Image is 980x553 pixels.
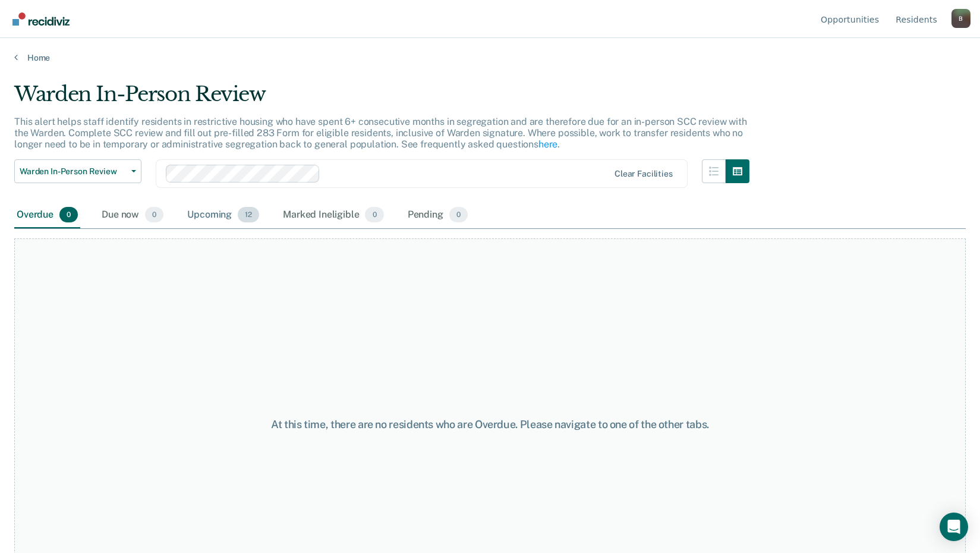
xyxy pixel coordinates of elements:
[14,82,749,116] div: Warden In-Person Review
[14,202,80,228] div: Overdue0
[12,12,70,26] img: Recidiviz
[14,159,141,183] button: Warden In-Person Review
[59,207,78,222] span: 0
[405,202,470,228] div: Pending0
[281,202,386,228] div: Marked Ineligible0
[951,9,970,28] button: Profile dropdown button
[99,202,166,228] div: Due now0
[14,116,747,150] p: This alert helps staff identify residents in restrictive housing who have spent 6+ consecutive mo...
[20,166,127,177] span: Warden In-Person Review
[238,207,259,222] span: 12
[538,139,557,150] a: here
[185,202,261,228] div: Upcoming12
[615,169,673,179] div: Clear facilities
[940,513,968,541] div: Open Intercom Messenger
[14,52,966,63] a: Home
[253,418,728,431] div: At this time, there are no residents who are Overdue. Please navigate to one of the other tabs.
[145,207,163,222] span: 0
[449,207,468,222] span: 0
[365,207,383,222] span: 0
[951,9,970,28] div: B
